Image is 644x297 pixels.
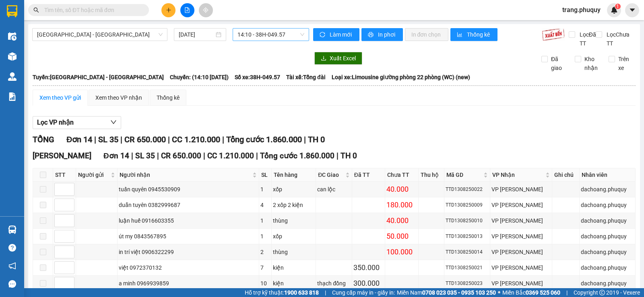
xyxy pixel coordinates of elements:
td: VP Hà Huy Tập [490,276,553,291]
span: Số xe: 38H-049.57 [235,73,280,82]
span: Người nhận [120,170,251,179]
button: Lọc VP nhận [33,116,121,129]
div: 10 [260,279,270,288]
span: Đã giao [548,55,569,72]
span: Hỗ trợ kỹ thuật: [245,288,319,297]
td: TTD1308250023 [444,276,490,291]
div: TTD1308250014 [446,248,489,256]
button: caret-down [625,3,639,17]
div: VP [PERSON_NAME] [491,185,551,194]
td: TTD1308250010 [444,213,490,229]
img: warehouse-icon [8,32,17,41]
td: VP Hà Huy Tập [490,197,553,213]
div: dachoang.phuquy [581,248,634,256]
div: TTD1308250010 [446,217,489,225]
span: plus [166,7,171,13]
span: file-add [184,7,190,13]
span: Loại xe: Limousine giường phòng 22 phòng (WC) (new) [332,73,470,82]
div: 2 xốp 2 kiện [273,201,314,209]
span: copyright [599,290,605,295]
span: Miền Nam [397,288,496,297]
span: message [8,280,16,288]
span: Đơn 14 [66,135,92,144]
img: warehouse-icon [8,225,17,234]
span: | [256,151,258,160]
th: Nhân viên [580,168,636,182]
div: việt 0972370132 [119,263,258,272]
div: Thống kê [157,93,180,102]
div: 1 [260,216,270,225]
span: Hà Nội - Hà Tĩnh [37,29,163,41]
div: TTD1308250021 [446,264,489,272]
span: SL 35 [98,135,118,144]
span: Trên xe [615,55,636,72]
span: sync [320,32,326,38]
div: dachoang.phuquy [581,279,634,288]
span: Thống kê [467,30,491,39]
div: 7 [260,263,270,272]
button: downloadXuất Excel [314,52,362,65]
span: CR 650.000 [124,135,166,144]
div: 300.000 [353,278,384,289]
div: 100.000 [386,246,417,258]
span: Tổng cước 1.860.000 [260,151,334,160]
div: xốp [273,232,314,241]
span: Cung cấp máy in - giấy in: [332,288,395,297]
span: | [157,151,159,160]
span: | [168,135,170,144]
div: VP [PERSON_NAME] [491,216,551,225]
span: caret-down [629,6,636,14]
button: In đơn chọn [405,28,449,41]
div: Xem theo VP gửi [39,93,81,102]
img: icon-new-feature [611,6,618,14]
span: Miền Bắc [502,288,560,297]
span: | [222,135,224,144]
span: CC 1.210.000 [207,151,254,160]
div: dachoang.phuquy [581,216,634,225]
div: 2 [260,248,270,256]
div: tuấn quyên 0945530909 [119,185,258,194]
sup: 1 [615,4,621,9]
span: In phơi [378,30,396,39]
div: VP [PERSON_NAME] [491,263,551,272]
span: aim [203,7,208,13]
div: TTD1308250009 [446,201,489,209]
span: SL 35 [135,151,155,160]
div: 1 [260,185,270,194]
td: TTD1308250014 [444,244,490,260]
span: Lọc VP nhận [37,117,74,127]
div: Xem theo VP nhận [95,93,142,102]
strong: 0369 525 060 [526,289,560,296]
div: TTD1308250023 [446,280,489,287]
span: Làm mới [330,30,353,39]
td: TTD1308250013 [444,229,490,244]
div: VP [PERSON_NAME] [491,201,551,209]
div: TTD1308250013 [446,233,489,240]
div: thùng [273,216,314,225]
strong: 1900 633 818 [284,289,319,296]
div: 180.000 [386,199,417,211]
div: TTD1308250022 [446,186,489,193]
button: plus [161,3,175,17]
img: solution-icon [8,92,17,101]
button: bar-chartThống kê [450,28,497,41]
div: 4 [260,201,270,209]
div: thùng [273,248,314,256]
div: 40.000 [386,215,417,226]
th: Chưa TT [385,168,419,182]
div: kiện [273,279,314,288]
span: 1 [616,4,619,9]
div: duẫn tuyên 0382999687 [119,201,258,209]
th: Thu hộ [419,168,444,182]
div: can lộc [317,185,351,194]
td: VP Hà Huy Tập [490,229,553,244]
img: warehouse-icon [8,52,17,61]
span: CC 1.210.000 [172,135,220,144]
div: dachoang.phuquy [581,263,634,272]
button: printerIn phơi [361,28,403,41]
div: 50.000 [386,231,417,242]
button: file-add [180,3,194,17]
img: logo-vxr [7,5,17,17]
div: út my 0843567895 [119,232,258,241]
span: printer [368,32,375,38]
